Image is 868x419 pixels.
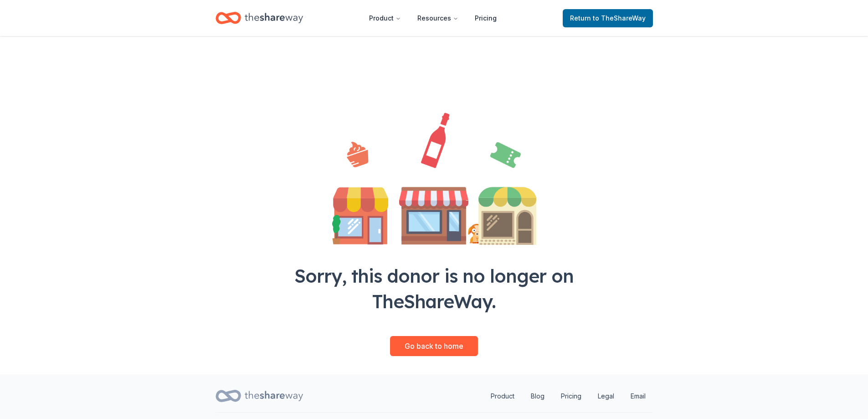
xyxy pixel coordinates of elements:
[524,387,552,405] a: Blog
[467,9,504,27] a: Pricing
[410,9,466,27] button: Resources
[362,9,408,27] button: Product
[593,14,646,22] span: to TheShareWay
[563,9,653,27] a: Returnto TheShareWay
[483,387,522,405] a: Product
[274,263,595,314] div: Sorry, this donor is no longer on TheShareWay.
[216,7,303,29] a: Home
[390,336,478,356] a: Go back to home
[570,13,646,24] span: Return
[591,387,621,405] a: Legal
[362,7,504,29] nav: Main
[483,387,653,405] nav: quick links
[554,387,589,405] a: Pricing
[623,387,653,405] a: Email
[332,113,536,245] img: Illustration for landing page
